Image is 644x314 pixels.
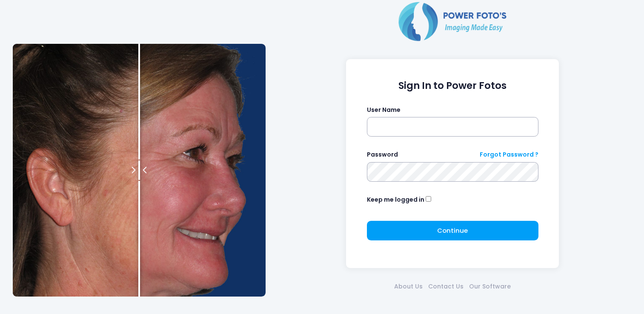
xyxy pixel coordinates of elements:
[367,106,401,114] label: User Name
[367,195,424,204] label: Keep me logged in
[437,226,468,235] span: Continue
[367,221,538,240] button: Continue
[392,282,426,291] a: About Us
[367,80,538,91] h1: Sign In to Power Fotos
[367,150,398,159] label: Password
[467,282,514,291] a: Our Software
[426,282,467,291] a: Contact Us
[480,150,538,159] a: Forgot Password ?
